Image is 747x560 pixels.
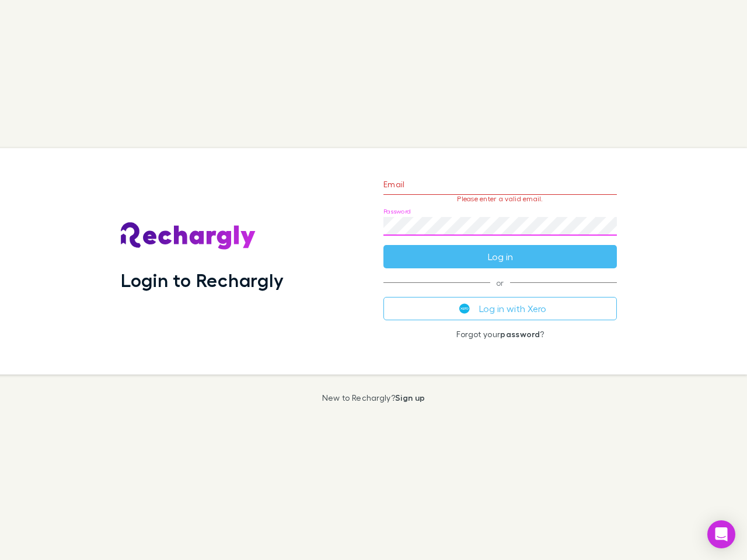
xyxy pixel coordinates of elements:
[383,297,617,320] button: Log in with Xero
[322,393,425,402] p: New to Rechargly?
[383,245,617,268] button: Log in
[383,195,617,203] p: Please enter a valid email.
[383,207,411,216] label: Password
[121,222,256,250] img: Rechargly's Logo
[707,520,735,548] div: Open Intercom Messenger
[395,393,425,402] a: Sign up
[500,329,540,339] a: password
[383,282,617,283] span: or
[383,330,617,339] p: Forgot your ?
[459,303,470,314] img: Xero's logo
[121,269,284,291] h1: Login to Rechargly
